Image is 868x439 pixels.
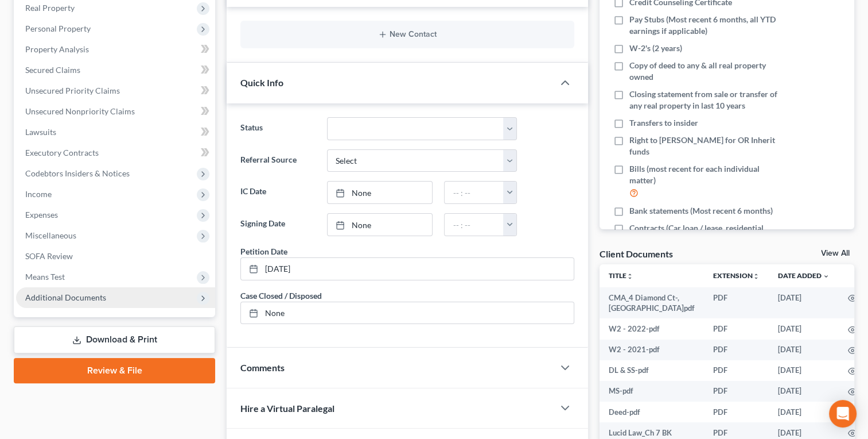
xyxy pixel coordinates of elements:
[769,318,839,339] td: [DATE]
[600,340,704,360] td: W2 - 2021-pdf
[235,213,321,236] label: Signing Date
[600,381,704,402] td: MS-pdf
[600,318,704,339] td: W2 - 2022-pdf
[629,43,682,54] span: W-2's (2 years)
[240,245,287,257] div: Petition Date
[778,271,830,280] a: Date Added expand_more
[629,134,781,157] span: Right to [PERSON_NAME] for OR Inherit funds
[829,400,857,428] div: Open Intercom Messenger
[600,360,704,381] td: DL & SS-pdf
[250,30,565,39] button: New Contact
[25,272,65,282] span: Means Test
[25,251,73,261] span: SOFA Review
[445,214,504,236] input: -- : --
[704,318,769,339] td: PDF
[25,127,56,137] span: Lawsuits
[629,222,781,245] span: Contracts (Car loan / lease, residential lease, furniture purchase / lease)
[600,248,673,260] div: Client Documents
[25,65,80,75] span: Secured Claims
[626,273,633,280] i: unfold_more
[16,246,215,267] a: SOFA Review
[629,117,698,129] span: Transfers to insider
[16,143,215,163] a: Executory Contracts
[769,402,839,422] td: [DATE]
[629,163,781,186] span: Bills (most recent for each individual matter)
[240,362,285,373] span: Comments
[600,402,704,422] td: Deed-pdf
[328,214,433,236] a: None
[769,360,839,381] td: [DATE]
[16,122,215,143] a: Lawsuits
[25,86,120,95] span: Unsecured Priority Claims
[769,340,839,360] td: [DATE]
[629,14,781,37] span: Pay Stubs (Most recent 6 months, all YTD earnings if applicable)
[241,258,574,280] a: [DATE]
[821,249,850,257] a: View All
[704,340,769,360] td: PDF
[25,292,106,302] span: Additional Documents
[240,77,283,88] span: Quick Info
[25,44,89,54] span: Property Analysis
[823,273,830,280] i: expand_more
[629,205,773,217] span: Bank statements (Most recent 6 months)
[25,3,75,13] span: Real Property
[704,381,769,402] td: PDF
[235,181,321,204] label: IC Date
[769,287,839,319] td: [DATE]
[769,381,839,402] td: [DATE]
[240,290,322,302] div: Case Closed / Disposed
[629,60,781,83] span: Copy of deed to any & all real property owned
[445,182,504,203] input: -- : --
[25,210,58,219] span: Expenses
[16,39,215,60] a: Property Analysis
[16,101,215,122] a: Unsecured Nonpriority Claims
[609,271,633,280] a: Titleunfold_more
[713,271,760,280] a: Extensionunfold_more
[753,273,760,280] i: unfold_more
[235,149,321,172] label: Referral Source
[241,302,574,324] a: None
[16,80,215,101] a: Unsecured Priority Claims
[240,403,334,414] span: Hire a Virtual Paralegal
[704,360,769,381] td: PDF
[16,60,215,80] a: Secured Claims
[25,189,52,199] span: Income
[25,148,99,157] span: Executory Contracts
[629,88,781,111] span: Closing statement from sale or transfer of any real property in last 10 years
[14,358,215,383] a: Review & File
[235,117,321,140] label: Status
[704,287,769,319] td: PDF
[704,402,769,422] td: PDF
[600,287,704,319] td: CMA_4 Diamond Ct-, [GEOGRAPHIC_DATA]pdf
[25,24,91,33] span: Personal Property
[25,230,76,240] span: Miscellaneous
[25,168,130,178] span: Codebtors Insiders & Notices
[328,182,433,203] a: None
[25,106,135,116] span: Unsecured Nonpriority Claims
[14,326,215,353] a: Download & Print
